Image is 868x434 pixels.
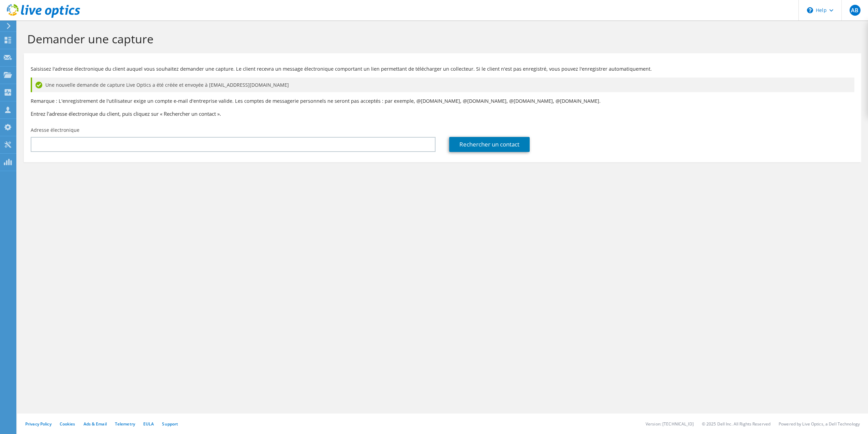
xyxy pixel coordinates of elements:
[850,5,860,16] span: AB
[31,110,854,117] h3: Entrez l'adresse électronique du client, puis cliquez sur « Rechercher un contact ».
[31,65,854,73] p: Saisissez l'adresse électronique du client auquel vous souhaitez demander une capture. Le client ...
[162,421,178,427] a: Support
[779,421,860,427] li: Powered by Live Optics, a Dell Technology
[646,421,694,427] li: Version: [TECHNICAL_ID]
[60,421,75,427] a: Cookies
[449,137,530,152] a: Rechercher un contact
[31,127,79,134] label: Adresse électronique
[702,421,770,427] li: © 2025 Dell Inc. All Rights Reserved
[25,421,52,427] a: Privacy Policy
[45,81,289,89] span: Une nouvelle demande de capture Live Optics a été créée et envoyée à [EMAIL_ADDRESS][DOMAIN_NAME]
[115,421,135,427] a: Telemetry
[27,32,854,46] h1: Demander une capture
[84,421,107,427] a: Ads & Email
[143,421,154,427] a: EULA
[807,7,813,13] svg: \n
[31,97,854,105] p: Remarque : L'enregistrement de l'utilisateur exige un compte e-mail d'entreprise valide. Les comp...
